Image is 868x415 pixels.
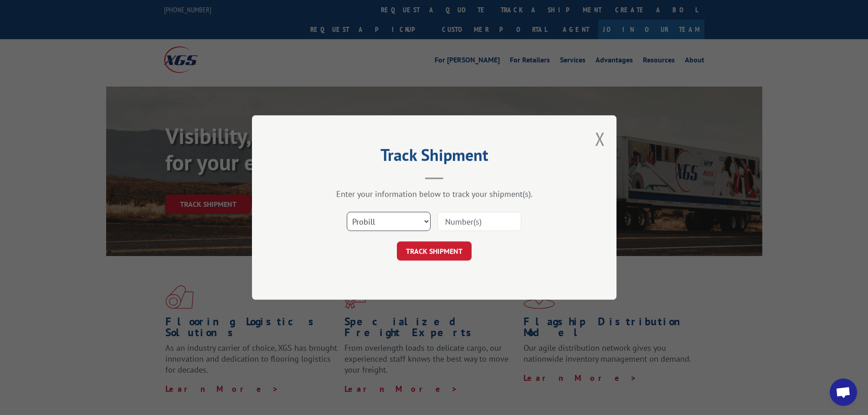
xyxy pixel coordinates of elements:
button: TRACK SHIPMENT [397,241,472,261]
h2: Track Shipment [298,149,571,166]
input: Number(s) [437,212,521,231]
div: Open chat [830,379,857,406]
div: Enter your information below to track your shipment(s). [298,189,571,199]
button: Close modal [595,127,605,151]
